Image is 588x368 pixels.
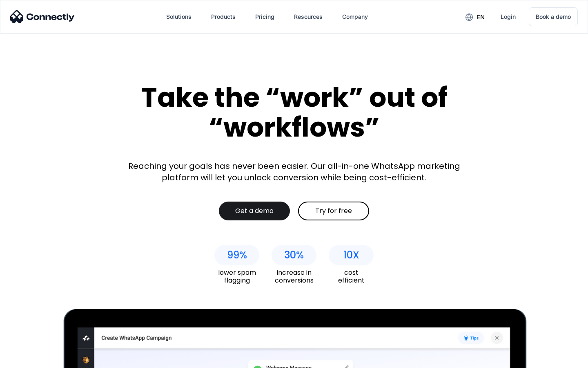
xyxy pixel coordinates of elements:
[214,269,259,284] div: lower spam flagging
[501,11,516,22] div: Login
[529,7,578,26] a: Book a demo
[298,202,369,220] a: Try for free
[219,202,290,220] a: Get a demo
[249,7,281,27] a: Pricing
[315,207,352,215] div: Try for free
[342,11,368,22] div: Company
[494,7,522,27] a: Login
[10,10,75,23] img: Connectly Logo
[329,269,374,284] div: cost efficient
[235,207,274,215] div: Get a demo
[122,160,465,183] div: Reaching your goals has never been easier. Our all-in-one WhatsApp marketing platform will let yo...
[255,11,274,22] div: Pricing
[284,249,304,261] div: 30%
[211,11,236,22] div: Products
[16,354,49,365] ul: Language list
[343,249,359,261] div: 10X
[477,11,485,23] div: en
[272,269,316,284] div: increase in conversions
[110,83,478,142] div: Take the “work” out of “workflows”
[294,11,323,22] div: Resources
[8,354,49,365] aside: Language selected: English
[166,11,192,22] div: Solutions
[227,249,247,261] div: 99%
